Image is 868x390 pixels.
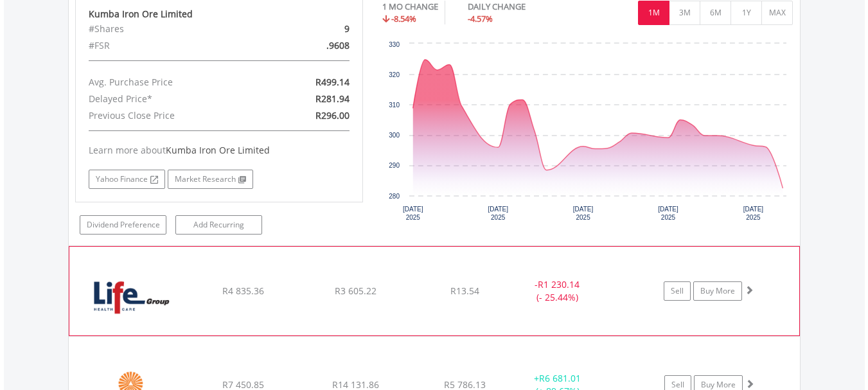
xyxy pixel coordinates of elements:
div: #Shares [79,21,266,37]
span: R499.14 [315,76,350,88]
div: 1 MO CHANGE [382,1,438,13]
text: 310 [389,102,400,109]
text: 320 [389,71,400,78]
div: - (- 25.44%) [509,278,605,304]
a: Buy More [693,281,742,301]
span: R13.54 [450,285,479,297]
text: 300 [389,132,400,139]
span: R296.00 [315,109,350,121]
a: Market Research [168,170,253,189]
text: [DATE] 2025 [403,206,423,221]
button: 6M [700,1,731,25]
div: Previous Close Price [79,107,266,124]
button: 1Y [731,1,762,25]
span: R1 230.14 [538,278,580,290]
div: #FSR [79,37,266,54]
div: DAILY CHANGE [468,1,571,13]
text: [DATE] 2025 [573,206,594,221]
div: Chart. Highcharts interactive chart. [382,37,793,230]
span: R281.94 [315,93,350,105]
a: Yahoo Finance [89,170,165,189]
button: MAX [761,1,793,25]
button: 1M [638,1,669,25]
a: Add Recurring [175,215,262,235]
div: 9 [265,21,359,37]
div: .9608 [265,37,359,54]
text: 280 [389,193,400,200]
button: 3M [669,1,700,25]
a: Sell [664,281,691,301]
div: Delayed Price* [79,91,266,107]
div: Avg. Purchase Price [79,74,266,91]
text: [DATE] 2025 [658,206,678,221]
text: 330 [389,41,400,48]
span: R6 681.01 [539,372,581,384]
text: [DATE] 2025 [488,206,508,221]
span: R3 605.22 [335,285,376,297]
span: Kumba Iron Ore Limited [166,144,270,156]
span: -8.54% [391,13,416,24]
img: EQU.ZA.LHC.png [76,263,186,332]
svg: Interactive chart [382,37,793,230]
a: Dividend Preference [80,215,166,235]
text: [DATE] 2025 [743,206,763,221]
text: 290 [389,162,400,169]
div: Learn more about [89,144,350,157]
div: Kumba Iron Ore Limited [89,8,350,21]
span: R4 835.36 [222,285,264,297]
span: -4.57% [468,13,493,24]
